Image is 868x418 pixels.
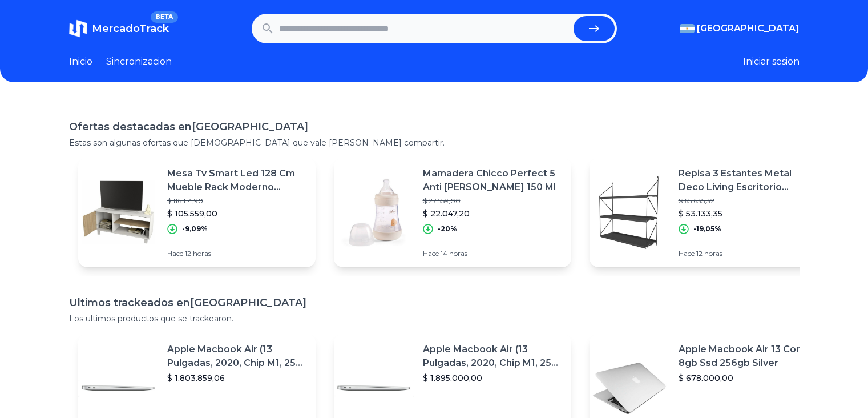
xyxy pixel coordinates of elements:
[167,167,306,194] p: Mesa Tv Smart Led 128 Cm Mueble Rack Moderno Melamina
[334,172,414,252] img: Featured image
[679,249,818,258] p: Hace 12 horas
[69,137,800,148] p: Estas son algunas ofertas que [DEMOGRAPHIC_DATA] que vale [PERSON_NAME] compartir.
[167,196,306,206] p: $ 116.114,90
[423,343,562,370] p: Apple Macbook Air (13 Pulgadas, 2020, Chip M1, 256 Gb De Ssd, 8 Gb De Ram) - Plata
[106,55,172,69] a: Sincronizacion
[167,372,306,384] p: $ 1.803.859,06
[679,343,818,370] p: Apple Macbook Air 13 Core I5 8gb Ssd 256gb Silver
[423,249,562,258] p: Hace 14 horas
[69,19,87,38] img: MercadoTrack
[697,22,800,35] span: [GEOGRAPHIC_DATA]
[679,372,818,384] p: $ 678.000,00
[69,55,92,69] a: Inicio
[167,343,306,370] p: Apple Macbook Air (13 Pulgadas, 2020, Chip M1, 256 Gb De Ssd, 8 Gb De Ram) - Plata
[69,19,169,38] a: MercadoTrackBETA
[679,167,818,194] p: Repisa 3 Estantes Metal Deco Living Escritorio Organiza
[334,158,571,267] a: Featured imageMamadera Chicco Perfect 5 Anti [PERSON_NAME] 150 Ml$ 27.559,00$ 22.047,20-20%Hace 1...
[423,167,562,194] p: Mamadera Chicco Perfect 5 Anti [PERSON_NAME] 150 Ml
[182,224,208,234] p: -9,09%
[423,372,562,384] p: $ 1.895.000,00
[69,119,800,135] h1: Ofertas destacadas en [GEOGRAPHIC_DATA]
[680,24,695,33] img: Argentina
[423,208,562,219] p: $ 22.047,20
[78,158,316,267] a: Featured imageMesa Tv Smart Led 128 Cm Mueble Rack Moderno Melamina$ 116.114,90$ 105.559,00-9,09%...
[167,249,306,258] p: Hace 12 horas
[590,172,669,252] img: Featured image
[680,22,800,35] button: [GEOGRAPHIC_DATA]
[438,224,457,234] p: -20%
[590,158,827,267] a: Featured imageRepisa 3 Estantes Metal Deco Living Escritorio Organiza$ 65.635,32$ 53.133,35-19,05...
[693,224,721,234] p: -19,05%
[78,172,158,252] img: Featured image
[679,208,818,219] p: $ 53.133,35
[92,22,169,35] span: MercadoTrack
[69,313,800,324] p: Los ultimos productos que se trackearon.
[167,208,306,219] p: $ 105.559,00
[743,55,800,69] button: Iniciar sesion
[423,196,562,206] p: $ 27.559,00
[151,11,177,23] span: BETA
[69,295,800,311] h1: Ultimos trackeados en [GEOGRAPHIC_DATA]
[679,196,818,206] p: $ 65.635,32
